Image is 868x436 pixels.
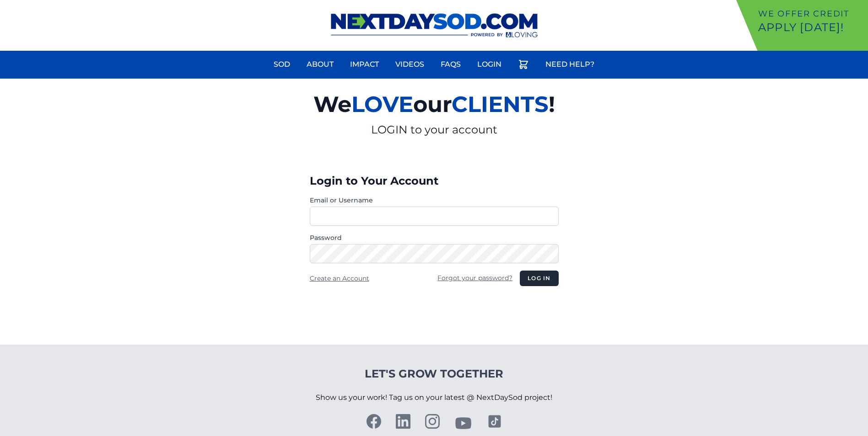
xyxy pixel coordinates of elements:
p: We offer Credit [758,7,864,20]
p: LOGIN to your account [207,122,661,137]
button: Log in [520,271,558,286]
span: CLIENTS [452,91,549,117]
a: Create an Account [310,274,369,282]
a: Forgot your password? [437,274,512,282]
label: Password [310,233,559,242]
a: Impact [345,53,384,75]
p: Apply [DATE]! [758,20,864,35]
a: About [301,53,339,75]
a: Need Help? [540,53,600,75]
a: Login [472,53,507,75]
span: LOVE [351,91,413,117]
a: Videos [390,53,430,75]
a: FAQs [435,53,466,75]
p: Show us your work! Tag us on your latest @ NextDaySod project! [316,381,552,414]
h2: We our ! [207,86,661,122]
label: Email or Username [310,196,559,205]
h4: Let's Grow Together [316,367,552,381]
h3: Login to Your Account [310,174,559,188]
a: Sod [268,53,296,75]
